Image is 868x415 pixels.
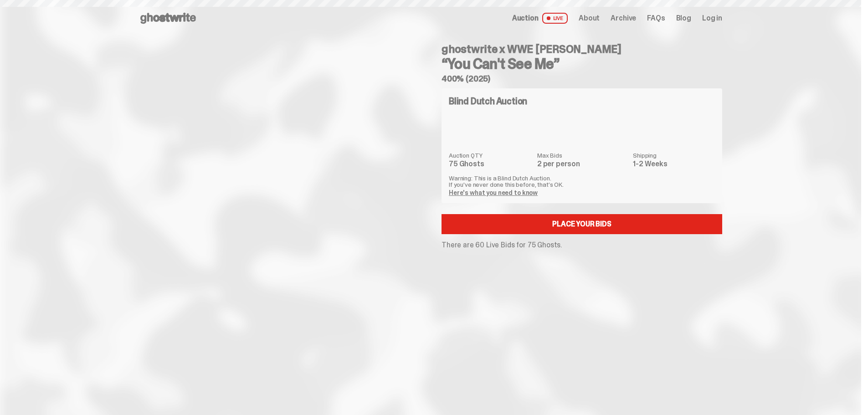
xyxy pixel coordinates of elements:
p: Warning: This is a Blind Dutch Auction. If you’ve never done this before, that’s OK. [449,175,715,188]
span: Auction [512,15,539,22]
a: Here's what you need to know [449,189,538,197]
dd: 2 per person [537,160,627,168]
h4: ghostwrite x WWE [PERSON_NAME] [442,44,722,55]
dd: 75 Ghosts [449,160,532,168]
a: About [579,15,600,22]
a: FAQs [647,15,665,22]
a: Place your Bids [442,214,722,234]
h3: “You Can't See Me” [442,56,722,71]
a: Log in [702,15,722,22]
a: Auction LIVE [512,13,568,24]
h5: 400% (2025) [442,75,722,83]
a: Archive [611,15,636,22]
dt: Max Bids [537,152,627,159]
span: LIVE [542,13,568,24]
h4: Blind Dutch Auction [449,97,527,106]
dd: 1-2 Weeks [633,160,715,168]
a: Blog [676,15,691,22]
dt: Auction QTY [449,152,532,159]
dt: Shipping [633,152,715,159]
p: There are 60 Live Bids for 75 Ghosts. [442,241,722,249]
